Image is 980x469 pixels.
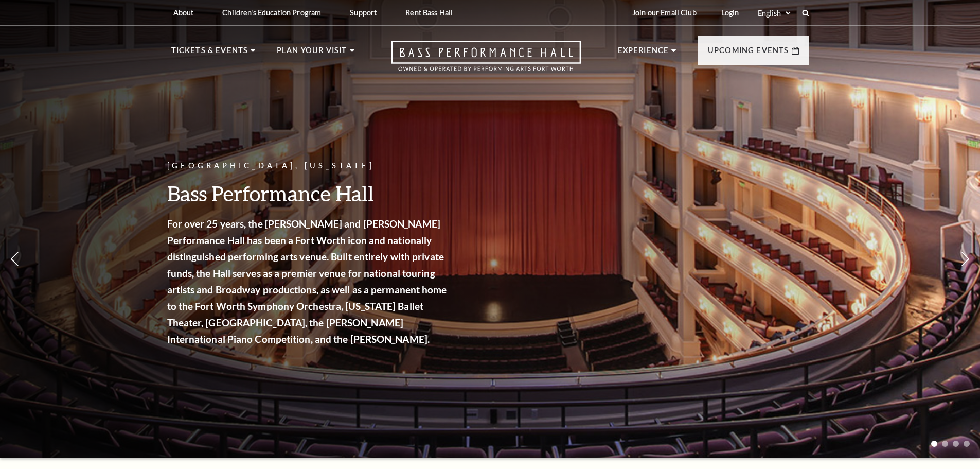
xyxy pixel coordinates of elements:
[708,44,789,63] p: Upcoming Events
[277,44,347,63] p: Plan Your Visit
[167,160,450,172] p: [GEOGRAPHIC_DATA], [US_STATE]
[405,8,453,17] p: Rent Bass Hall
[167,180,450,206] h3: Bass Performance Hall
[756,8,792,18] select: Select:
[167,218,447,345] strong: For over 25 years, the [PERSON_NAME] and [PERSON_NAME] Performance Hall has been a Fort Worth ico...
[173,8,194,17] p: About
[350,8,377,17] p: Support
[171,44,248,63] p: Tickets & Events
[618,44,669,63] p: Experience
[222,8,321,17] p: Children's Education Program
